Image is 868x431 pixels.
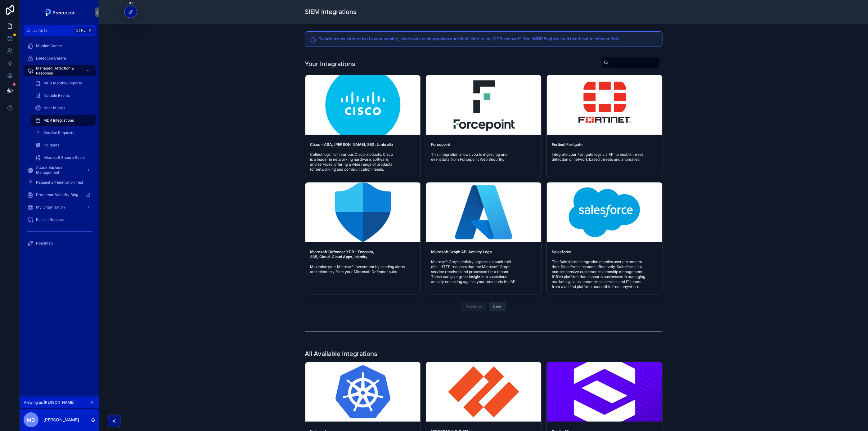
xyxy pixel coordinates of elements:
img: App logo [43,7,77,17]
span: Service Requests [43,130,74,135]
a: Mission Control [24,40,96,52]
span: Viewing as [PERSON_NAME] [24,400,74,405]
span: Precursor Security Blog [36,192,78,197]
span: Near Misses [43,106,65,110]
a: Attack Surface Management [24,164,96,176]
a: Request a Penetration Test [24,177,96,188]
div: Untitled-design-(13).png [305,362,421,422]
span: Maximise your Microsoft investment by sending alerts and telemetry from your Microsoft Defender s... [310,264,416,274]
strong: Forcepoint [431,142,450,147]
div: scrollable content [20,36,99,257]
a: Incidents [31,140,96,151]
a: Microsoft Secure Score [31,152,96,163]
span: Microsoft Graph activity logs are an audit trail of all HTTP requests that the Microsoft Graph se... [431,259,536,284]
p: [PERSON_NAME] [43,417,79,423]
span: Detection Centre [36,56,66,61]
span: Mission Control [36,43,63,48]
div: Untitled-design-(7).png [426,362,541,422]
a: MDR Integrations [31,115,96,126]
button: Next [489,302,506,312]
a: Near Misses [31,102,96,114]
span: Integrate your Fortigate logs via API to enable threat detection of network based threats and ano... [552,152,657,162]
h1: Your Integrations [305,60,356,68]
div: Untitled-design-(7).png [305,75,421,135]
strong: Microsoft Graph API Activity Logs [431,249,492,254]
a: My Organisation [24,202,96,213]
span: My Organisation [36,205,65,210]
a: Notable Events [31,90,96,101]
h1: SIEM Integrations [305,7,357,16]
span: MDR Integrations [43,118,74,123]
div: Untitled-design-(4).png [305,182,421,242]
div: Untitled-design-(4).png [547,182,662,242]
span: The Salesforce integration enables users to monitor their Salesforce instance effectively. Salesf... [552,259,657,289]
button: Jump to...CtrlK [24,25,96,36]
span: Incidents [43,143,59,148]
span: K [88,28,92,33]
div: Untitled-design-(11).png [426,75,541,135]
a: Roadmap [24,238,96,249]
div: SYZM0yv6_400x400.png [547,362,662,422]
span: Microsoft Secure Score [43,155,85,160]
h1: All Available Integrations [305,349,378,358]
span: Managed Detection & Response [36,66,81,76]
a: Managed Detection & Response [24,65,96,76]
span: Raise a Request [36,217,64,222]
h5: To add a new integration to your service, hover over an integration and click "Add to my MDR acco... [319,37,657,41]
a: Service Requests [31,127,96,138]
a: Detection Centre [24,53,96,64]
span: Jump to... [33,28,73,33]
span: Request a Penetration Test [36,180,83,185]
strong: Fortinet Fortigate [552,142,582,147]
span: Attack Surface Management [36,165,81,175]
a: MDR Monthly Reports [31,78,96,89]
strong: Salesforce [552,249,571,254]
a: Precursor Security Blog [24,189,96,200]
strong: Microsoft Defender XDR - Endpoint, 365, Cloud, Cloud Apps, Identity [310,249,376,259]
span: MD [27,416,35,424]
span: Notable Events [43,93,70,98]
div: Untitled-design-(1).png [426,182,541,242]
span: Ctrl [75,27,86,34]
strong: Cisco - ASA, [PERSON_NAME], SEG, Umbrella [310,142,393,147]
span: Collect logs from various Cisco products. Cisco is a leader in networking hardware, software, and... [310,152,416,172]
div: Untitled-design-(12).png [547,75,662,135]
span: Roadmap [36,241,53,246]
a: Raise a Request [24,214,96,225]
span: MDR Monthly Reports [43,81,82,86]
span: This integration allows you to ingest log and event data from Forcepoint Web Security. [431,152,536,162]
